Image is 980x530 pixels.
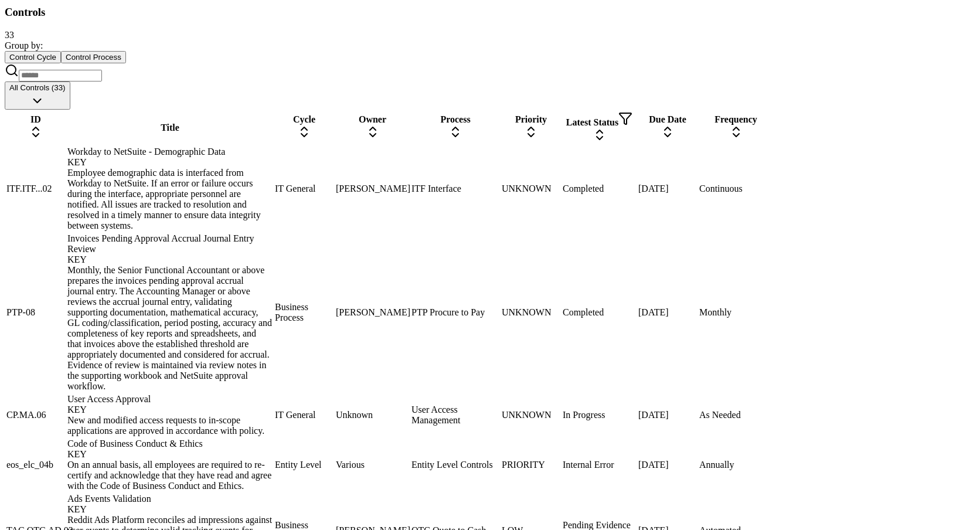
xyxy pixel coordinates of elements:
[336,410,409,420] div: Unknown
[275,114,334,125] div: Cycle
[67,233,273,265] div: Invoices Pending Approval Accrual Journal Entry Review
[638,114,697,125] div: Due Date
[699,233,773,392] td: Monthly
[67,147,273,168] div: Workday to NetSuite - Demographic Data
[699,393,773,437] td: As Needed
[5,51,61,63] button: Control Cycle
[67,265,273,392] div: Monthly, the Senior Functional Accountant or above prepares the invoices pending approval accrual...
[5,30,14,40] span: 33
[638,410,697,420] div: [DATE]
[6,307,65,318] div: PTP-08
[502,307,560,318] div: UNKNOWN
[502,460,560,470] div: PRIORITY
[336,307,409,318] div: [PERSON_NAME]
[699,438,773,492] td: Annually
[67,168,273,231] div: Employee demographic data is interfaced from Workday to NetSuite. If an error or failure occurs d...
[5,6,975,19] h3: Controls
[563,307,636,318] div: Completed
[67,460,273,491] div: On an annual basis, all employees are required to re-certify and acknowledge that they have read ...
[638,307,697,318] div: [DATE]
[502,114,560,125] div: Priority
[67,415,273,436] div: New and modified access requests to in-scope applications are approved in accordance with policy.
[336,114,409,125] div: Owner
[61,51,126,63] button: Control Process
[563,111,636,128] div: Latest Status
[9,83,66,92] span: All Controls (33)
[274,146,334,232] td: IT General
[274,393,334,437] td: IT General
[67,394,273,415] div: User Access Approval
[502,410,560,420] div: UNKNOWN
[67,157,273,168] div: KEY
[699,146,773,232] td: Continuous
[411,184,499,194] div: ITF Interface
[67,449,273,460] div: KEY
[6,460,65,470] div: eos_elc_04b
[411,114,499,125] div: Process
[563,410,636,420] div: In Progress
[5,40,43,50] span: Group by:
[274,233,334,392] td: Business Process
[699,114,773,125] div: Frequency
[336,460,409,470] div: Various
[6,114,65,125] div: ID
[6,184,65,194] div: ITF.ITF...02
[67,405,273,415] div: KEY
[638,184,697,194] div: [DATE]
[6,410,65,420] div: CP.MA.06
[5,81,70,110] button: All Controls (33)
[563,460,636,470] div: Internal Error
[502,184,560,194] div: UNKNOWN
[67,439,273,460] div: Code of Business Conduct & Ethics
[67,504,273,515] div: KEY
[638,460,697,470] div: [DATE]
[411,460,499,470] div: Entity Level Controls
[336,184,409,194] div: [PERSON_NAME]
[274,438,334,492] td: Entity Level
[411,405,499,426] div: User Access Management
[67,494,273,515] div: Ads Events Validation
[563,184,636,194] div: Completed
[411,307,499,318] div: PTP Procure to Pay
[67,123,273,133] div: Title
[67,254,273,265] div: KEY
